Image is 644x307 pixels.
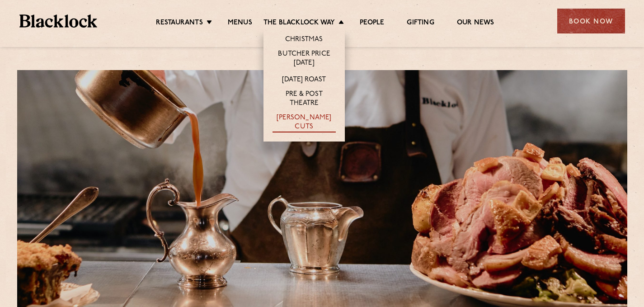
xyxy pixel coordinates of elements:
[228,19,252,28] a: Menus
[282,76,326,85] a: [DATE] Roast
[457,19,494,28] a: Our News
[273,113,336,132] a: [PERSON_NAME] Cuts
[19,14,98,28] img: BL_Textured_Logo-footer-cropped.svg
[360,19,384,28] a: People
[156,19,203,28] a: Restaurants
[285,35,323,45] a: Christmas
[263,19,335,28] a: The Blacklock Way
[407,19,434,28] a: Gifting
[557,9,625,33] div: Book Now
[273,90,336,109] a: Pre & Post Theatre
[273,50,336,69] a: Butcher Price [DATE]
